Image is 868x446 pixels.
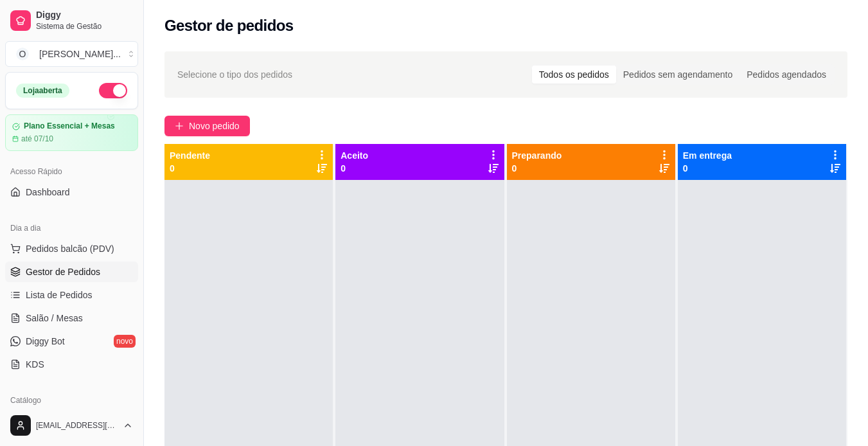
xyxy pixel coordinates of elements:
[5,5,138,36] a: DiggySistema de Gestão
[616,66,740,84] div: Pedidos sem agendamento
[164,116,250,136] button: Novo pedido
[683,162,732,175] p: 0
[164,15,294,36] h2: Gestor de pedidos
[5,161,138,182] div: Acesso Rápido
[99,83,127,98] button: Alterar Status
[170,162,210,175] p: 0
[740,66,833,84] div: Pedidos agendados
[16,48,29,60] span: O
[26,358,44,371] span: KDS
[177,67,292,82] span: Selecione o tipo dos pedidos
[26,312,83,325] span: Salão / Mesas
[26,186,70,199] span: Dashboard
[175,121,184,130] span: plus
[26,289,93,301] span: Lista de Pedidos
[170,149,210,162] p: Pendente
[5,182,138,202] a: Dashboard
[5,308,138,328] a: Salão / Mesas
[683,149,732,162] p: Em entrega
[5,238,138,259] button: Pedidos balcão (PDV)
[5,331,138,352] a: Diggy Botnovo
[21,134,53,144] article: até 07/10
[5,390,138,411] div: Catálogo
[5,41,138,67] button: Select a team
[39,48,121,60] div: [PERSON_NAME] ...
[5,114,138,151] a: Plano Essencial + Mesasaté 07/10
[189,119,240,133] span: Novo pedido
[26,335,65,348] span: Diggy Bot
[16,84,69,98] div: Loja aberta
[5,354,138,375] a: KDS
[341,149,368,162] p: Aceito
[532,66,616,84] div: Todos os pedidos
[36,420,118,431] span: [EMAIL_ADDRESS][DOMAIN_NAME]
[5,218,138,238] div: Dia a dia
[512,149,562,162] p: Preparando
[5,262,138,282] a: Gestor de Pedidos
[26,242,114,255] span: Pedidos balcão (PDV)
[26,265,100,278] span: Gestor de Pedidos
[341,162,368,175] p: 0
[36,10,133,21] span: Diggy
[5,285,138,305] a: Lista de Pedidos
[36,21,133,31] span: Sistema de Gestão
[512,162,562,175] p: 0
[5,410,138,441] button: [EMAIL_ADDRESS][DOMAIN_NAME]
[24,121,115,131] article: Plano Essencial + Mesas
